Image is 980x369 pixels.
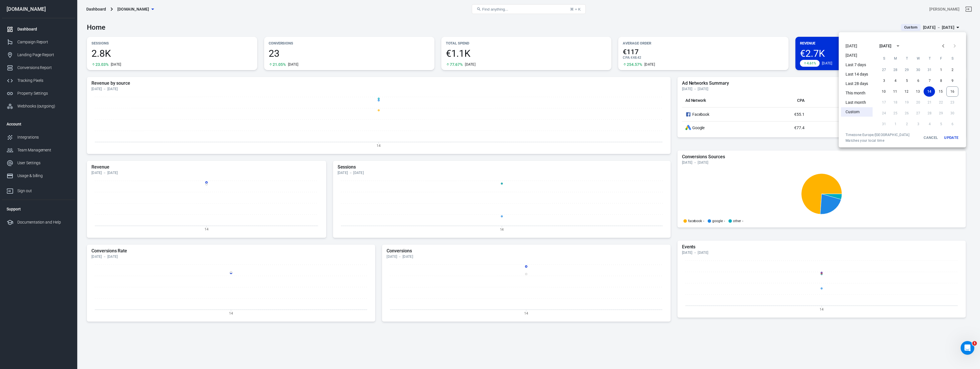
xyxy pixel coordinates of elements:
li: [DATE] [841,41,873,51]
button: Cancel [922,133,940,143]
button: calendar view is open, switch to year view [893,41,903,51]
span: Sunday [879,53,889,64]
button: 14 [924,86,935,97]
button: 7 [924,76,935,86]
span: Saturday [947,53,957,64]
button: 13 [912,86,924,97]
li: Last 28 days [841,79,873,88]
button: 6 [912,76,924,86]
span: 1 [972,341,977,346]
button: 29 [901,65,912,75]
span: Matches your local time [846,138,909,143]
button: 15 [935,86,946,97]
button: 31 [924,65,935,75]
button: 12 [901,86,912,97]
button: 16 [946,86,958,97]
button: 11 [889,86,901,97]
li: [DATE] [841,51,873,60]
li: Last 14 days [841,70,873,79]
span: Thursday [924,53,935,64]
button: 5 [901,76,912,86]
li: Last month [841,98,873,107]
button: 2 [947,65,958,75]
span: Wednesday [913,53,923,64]
button: Update [942,133,960,143]
span: Monday [890,53,901,64]
iframe: Intercom live chat [961,341,974,355]
li: Last 7 days [841,60,873,70]
li: This month [841,88,873,98]
span: Friday [936,53,946,64]
button: 4 [890,76,901,86]
div: Timezone: Europe/[GEOGRAPHIC_DATA] [846,133,909,137]
button: 1 [935,65,947,75]
li: Custom [841,107,873,117]
button: 30 [912,65,924,75]
button: 28 [890,65,901,75]
span: Tuesday [902,53,912,64]
button: 27 [878,65,890,75]
button: 9 [947,76,958,86]
div: [DATE] [879,43,891,49]
button: 8 [935,76,947,86]
button: 3 [878,76,890,86]
button: 10 [878,86,889,97]
button: Previous month [938,40,949,52]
